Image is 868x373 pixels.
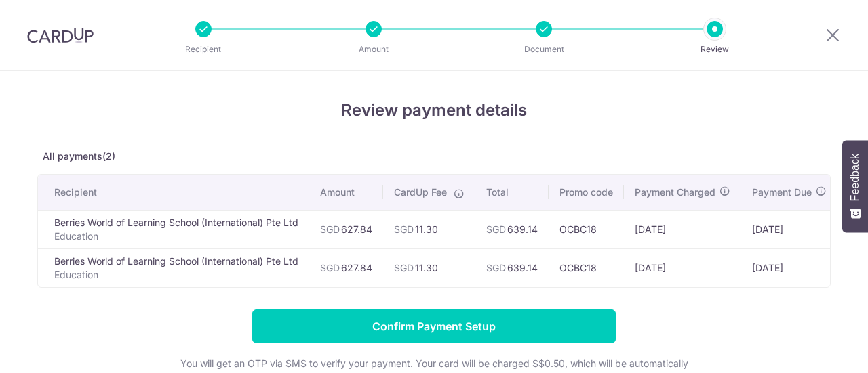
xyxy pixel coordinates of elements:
[394,223,414,235] span: SGD
[624,248,741,287] td: [DATE]
[38,175,309,210] th: Recipient
[486,262,506,273] span: SGD
[309,175,383,210] th: Amount
[781,332,854,366] iframe: Opens a widget where you can find more information
[309,248,383,287] td: 627.84
[54,268,298,282] p: Education
[549,248,624,287] td: OCBC18
[635,185,715,199] span: Payment Charged
[37,98,831,123] h4: Review payment details
[27,27,94,43] img: CardUp
[475,248,549,287] td: 639.14
[38,248,309,287] td: Berries World of Learning School (International) Pte Ltd
[38,210,309,248] td: Berries World of Learning School (International) Pte Ltd
[37,150,831,163] p: All payments(2)
[320,262,340,273] span: SGD
[849,154,861,201] span: Feedback
[494,43,594,56] p: Document
[252,309,616,343] input: Confirm Payment Setup
[475,175,549,210] th: Total
[383,248,475,287] td: 11.30
[323,43,424,56] p: Amount
[309,210,383,248] td: 627.84
[394,185,447,199] span: CardUp Fee
[153,43,254,56] p: Recipient
[486,223,506,235] span: SGD
[665,43,765,56] p: Review
[624,210,741,248] td: [DATE]
[741,248,837,287] td: [DATE]
[54,229,298,243] p: Education
[549,210,624,248] td: OCBC18
[475,210,549,248] td: 639.14
[320,223,340,235] span: SGD
[549,175,624,210] th: Promo code
[394,262,414,273] span: SGD
[383,210,475,248] td: 11.30
[741,210,837,248] td: [DATE]
[752,185,812,199] span: Payment Due
[842,140,868,232] button: Feedback - Show survey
